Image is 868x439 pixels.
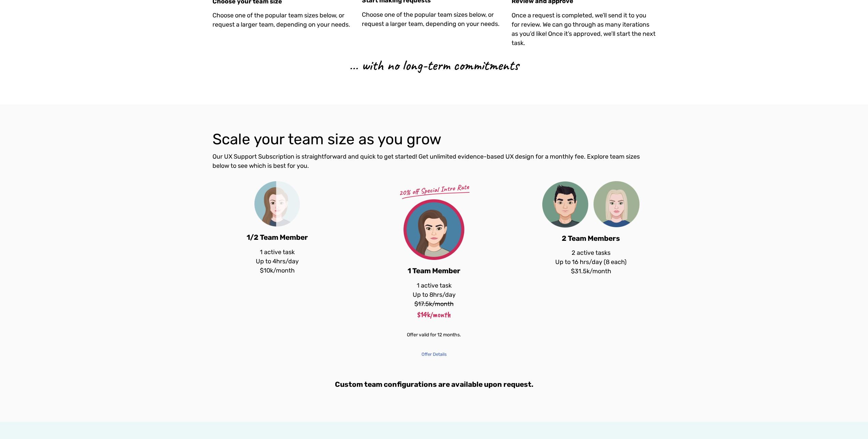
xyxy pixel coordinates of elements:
[369,299,499,309] p: $17.5k/month
[9,95,265,101] span: Subscribe to UX Team newsletter.
[562,234,620,243] strong: 2 Team Members
[512,11,656,48] p: Once a request is completed, we’ll send it to you for review. We can go through as many iteration...
[212,11,357,29] p: Choose one of the popular team sizes below, or request a larger team, depending on your needs.
[212,58,656,72] p: … with no long-term commitments
[415,349,454,360] span: Offer Details
[408,266,460,275] strong: 1 Team Member
[2,96,6,100] input: Subscribe to UX Team newsletter.
[369,308,499,321] p: $14k/month
[212,248,342,275] p: 1 active task Up to 4hrs/day $10k/month
[526,248,656,276] p: 2 active tasks Up to 16 hrs/day (8 each) $31.5k/month
[247,233,308,242] strong: 1/2 Team Member
[407,332,461,338] span: Offer valid for 12 months.
[834,406,868,439] iframe: Chat Widget
[212,132,656,147] h3: Scale your team size as you grow
[335,380,533,389] strong: Custom team configurations are available upon request.
[362,10,506,29] p: Choose one of the popular team sizes below, or request a larger team, depending on your needs.
[212,152,656,171] p: Our UX Support Subscription is straightforward and quick to get started! Get unlimited evidence-b...
[134,0,158,6] span: Last Name
[369,281,499,299] p: 1 active task Up to 8hrs/day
